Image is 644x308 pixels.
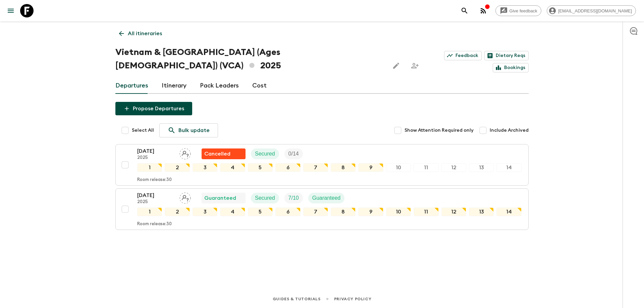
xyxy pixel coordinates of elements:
[179,150,191,156] span: Assign pack leader
[220,163,245,172] div: 4
[273,295,321,303] a: Guides & Tutorials
[386,163,411,172] div: 10
[115,27,166,40] a: All itineraries
[132,127,154,134] span: Select All
[128,29,162,38] p: All itineraries
[165,163,190,172] div: 2
[496,163,521,172] div: 14
[200,78,239,94] a: Pack Leaders
[312,194,341,202] p: Guaranteed
[137,177,172,183] p: Room release: 30
[251,193,279,203] div: Secured
[137,155,174,161] p: 2025
[358,163,383,172] div: 9
[137,163,162,172] div: 1
[358,207,383,216] div: 9
[248,207,273,216] div: 5
[408,59,422,72] span: Share this itinerary
[220,207,245,216] div: 4
[331,163,356,172] div: 8
[490,127,529,134] span: Include Archived
[284,193,303,203] div: Trip Fill
[441,163,466,172] div: 12
[202,148,246,159] div: Flash Pack cancellation
[193,207,217,216] div: 3
[115,46,384,72] h1: Vietnam & [GEOGRAPHIC_DATA] (Ages [DEMOGRAPHIC_DATA]) (VCA) 2025
[469,163,494,172] div: 13
[386,207,411,216] div: 10
[496,207,521,216] div: 14
[137,147,174,155] p: [DATE]
[484,51,529,60] a: Dietary Reqs
[179,194,191,200] span: Assign pack leader
[495,5,541,16] a: Give feedback
[252,78,267,94] a: Cost
[204,194,236,202] p: Guaranteed
[248,163,273,172] div: 5
[115,144,529,186] button: [DATE]2025Assign pack leaderFlash Pack cancellationSecuredTrip Fill1234567891011121314Room releas...
[178,126,210,134] p: Bulk update
[115,102,192,115] button: Propose Departures
[137,207,162,216] div: 1
[331,207,356,216] div: 8
[288,194,299,202] p: 7 / 10
[444,51,482,60] a: Feedback
[115,78,148,94] a: Departures
[255,194,275,202] p: Secured
[303,207,328,216] div: 7
[159,123,218,137] a: Bulk update
[255,150,275,158] p: Secured
[284,148,303,159] div: Trip Fill
[137,199,174,205] p: 2025
[137,222,172,227] p: Room release: 30
[303,163,328,172] div: 7
[288,150,299,158] p: 0 / 14
[251,148,279,159] div: Secured
[193,163,217,172] div: 3
[115,188,529,230] button: [DATE]2025Assign pack leaderGuaranteedSecuredTrip FillGuaranteed1234567891011121314Room release:30
[275,207,300,216] div: 6
[405,127,474,134] span: Show Attention Required only
[441,207,466,216] div: 12
[334,295,371,303] a: Privacy Policy
[137,191,174,199] p: [DATE]
[275,163,300,172] div: 6
[4,4,17,17] button: menu
[493,63,529,72] a: Bookings
[389,59,403,72] button: Edit this itinerary
[414,163,438,172] div: 11
[469,207,494,216] div: 13
[414,207,438,216] div: 11
[547,5,636,16] div: [EMAIL_ADDRESS][DOMAIN_NAME]
[554,8,636,13] span: [EMAIL_ADDRESS][DOMAIN_NAME]
[458,4,471,17] button: search adventures
[162,78,186,94] a: Itinerary
[204,150,230,158] p: Cancelled
[506,8,541,13] span: Give feedback
[165,207,190,216] div: 2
